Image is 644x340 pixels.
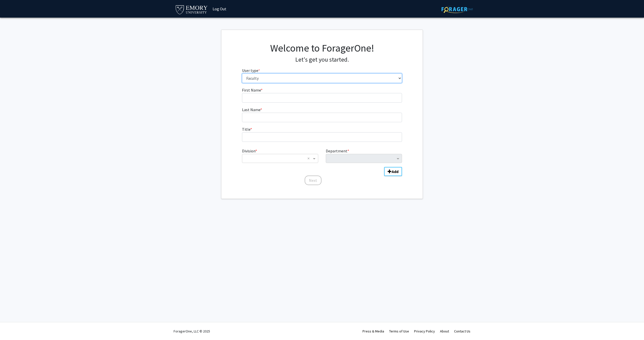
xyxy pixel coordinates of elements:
img: ForagerOne Logo [441,5,473,13]
span: Last Name [242,107,260,112]
ng-select: Department [326,154,402,163]
ng-select: Division [242,154,318,163]
h4: Let's get you started. [242,56,402,63]
div: Division [238,148,322,163]
button: Add Division/Department [384,167,402,176]
a: Terms of Use [389,329,409,333]
label: User type [242,67,260,73]
iframe: Chat [4,317,21,336]
a: Privacy Policy [414,329,435,333]
img: Emory University Logo [175,4,208,15]
span: Title [242,127,250,132]
h1: Welcome to ForagerOne! [242,42,402,54]
a: Contact Us [454,329,470,333]
a: About [440,329,449,333]
div: Department [322,148,406,163]
a: Press & Media [363,329,384,333]
span: Clear all [307,155,312,161]
div: ForagerOne, LLC © 2025 [174,322,210,340]
b: Add [392,169,398,174]
button: Next [305,176,321,185]
span: First Name [242,88,261,93]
